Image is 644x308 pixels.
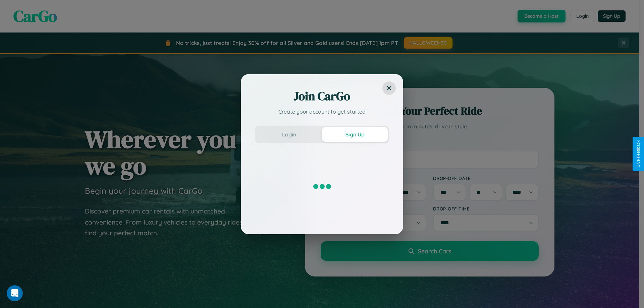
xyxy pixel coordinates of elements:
button: Sign Up [322,127,388,142]
h2: Join CarGo [255,88,389,104]
button: Login [256,127,322,142]
iframe: Intercom live chat [7,285,23,301]
p: Create your account to get started [255,108,389,116]
div: Give Feedback [636,140,641,168]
